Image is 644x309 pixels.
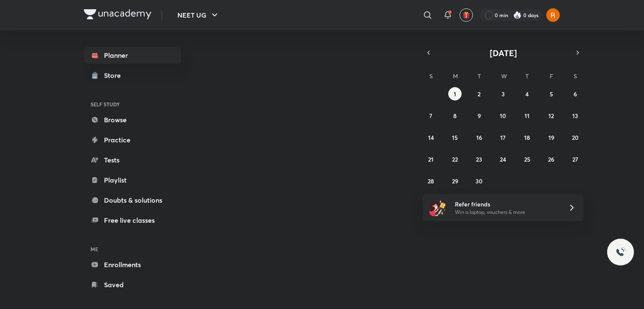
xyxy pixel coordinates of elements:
abbr: Saturday [574,72,577,80]
abbr: September 27, 2025 [572,155,578,163]
img: Company Logo [84,9,151,19]
a: Company Logo [84,9,151,21]
abbr: September 26, 2025 [548,155,554,163]
button: September 17, 2025 [496,131,510,144]
abbr: September 18, 2025 [524,134,530,142]
abbr: September 9, 2025 [478,112,481,120]
button: September 28, 2025 [424,174,438,188]
a: Planner [84,47,181,64]
button: September 3, 2025 [496,87,510,100]
button: [DATE] [434,47,572,59]
a: Saved [84,276,181,293]
abbr: Tuesday [478,72,481,80]
a: Doubts & solutions [84,192,181,209]
button: avatar [460,8,473,22]
button: September 22, 2025 [448,152,462,166]
button: September 10, 2025 [496,109,510,122]
abbr: September 25, 2025 [524,155,530,163]
abbr: September 5, 2025 [550,90,553,98]
abbr: September 22, 2025 [452,155,458,163]
button: September 20, 2025 [569,131,582,144]
abbr: September 4, 2025 [525,90,529,98]
abbr: September 17, 2025 [500,134,506,142]
abbr: September 28, 2025 [428,177,434,185]
abbr: September 3, 2025 [501,90,505,98]
abbr: September 8, 2025 [453,112,457,120]
abbr: September 20, 2025 [572,134,579,142]
abbr: September 10, 2025 [500,112,506,120]
abbr: September 2, 2025 [478,90,480,98]
abbr: Friday [550,72,553,80]
abbr: September 24, 2025 [500,155,506,163]
abbr: Sunday [429,72,433,80]
abbr: Thursday [525,72,529,80]
img: referral [429,199,446,216]
button: September 2, 2025 [473,87,486,100]
abbr: September 30, 2025 [475,177,483,185]
img: ttu [615,247,626,257]
abbr: September 15, 2025 [452,134,458,142]
abbr: September 1, 2025 [454,90,456,98]
button: September 5, 2025 [545,87,558,100]
abbr: September 7, 2025 [429,112,432,120]
h6: Refer friends [455,200,558,209]
abbr: September 19, 2025 [548,134,554,142]
abbr: September 21, 2025 [428,155,434,163]
abbr: September 6, 2025 [574,90,577,98]
h6: ME [84,242,181,256]
a: Enrollments [84,256,181,273]
img: Aliya Fatima [546,8,560,22]
button: September 7, 2025 [424,109,438,122]
abbr: September 14, 2025 [428,134,434,142]
abbr: September 11, 2025 [525,112,530,120]
button: September 15, 2025 [448,131,462,144]
button: September 16, 2025 [473,131,486,144]
div: Store [104,70,126,80]
button: September 8, 2025 [448,109,462,122]
a: Playlist [84,172,181,188]
button: September 26, 2025 [545,152,558,166]
a: Store [84,67,181,84]
button: September 19, 2025 [545,131,558,144]
button: September 4, 2025 [520,87,534,100]
abbr: September 23, 2025 [476,155,482,163]
button: September 9, 2025 [473,109,486,122]
button: September 18, 2025 [520,131,534,144]
a: Free live classes [84,212,181,229]
a: Tests [84,152,181,168]
h6: SELF STUDY [84,97,181,111]
abbr: September 13, 2025 [572,112,578,120]
button: September 21, 2025 [424,152,438,166]
button: September 23, 2025 [473,152,486,166]
p: Win a laptop, vouchers & more [455,209,558,216]
button: September 30, 2025 [473,174,486,188]
button: September 11, 2025 [520,109,534,122]
button: September 24, 2025 [496,152,510,166]
a: Browse [84,111,181,128]
abbr: Monday [453,72,458,80]
abbr: September 16, 2025 [476,134,482,142]
button: NEET UG [172,7,225,23]
span: [DATE] [490,47,517,59]
img: streak [513,11,522,19]
button: September 29, 2025 [448,174,462,188]
button: September 6, 2025 [569,87,582,100]
button: September 14, 2025 [424,131,438,144]
abbr: September 29, 2025 [452,177,458,185]
abbr: Wednesday [501,72,507,80]
abbr: September 12, 2025 [548,112,554,120]
button: September 25, 2025 [520,152,534,166]
a: Practice [84,131,181,148]
button: September 12, 2025 [545,109,558,122]
button: September 27, 2025 [569,152,582,166]
button: September 1, 2025 [448,87,462,100]
button: September 13, 2025 [569,109,582,122]
img: avatar [462,11,470,19]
